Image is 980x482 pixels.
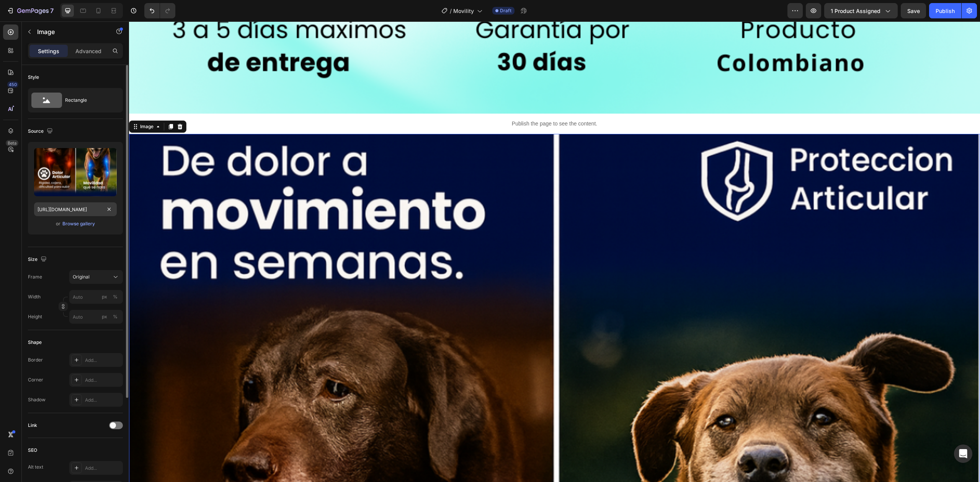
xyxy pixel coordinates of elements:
button: 1 product assigned [824,3,898,18]
div: Undo/Redo [144,3,175,18]
button: px [111,312,120,321]
div: % [113,293,118,300]
p: Advanced [75,47,101,55]
label: Height [28,313,42,320]
div: Add... [85,377,121,384]
label: Width [28,293,41,300]
div: Border [28,357,43,363]
div: Browse gallery [62,220,95,227]
span: Original [73,274,90,280]
button: px [111,292,120,301]
div: 450 [7,81,18,88]
button: % [100,312,109,321]
span: Movility [453,7,474,15]
div: Size [28,254,48,265]
div: Add... [85,357,121,364]
div: Source [28,126,54,137]
button: 7 [3,3,57,18]
p: 7 [50,6,54,15]
button: Original [69,270,123,284]
span: or [56,219,60,228]
label: Frame [28,274,42,280]
div: % [113,313,118,320]
button: Save [901,3,926,18]
div: px [102,313,107,320]
div: Alt text [28,464,43,471]
div: Add... [85,397,121,404]
div: Shape [28,339,42,346]
button: % [100,292,109,301]
span: / [450,7,452,15]
div: Open Intercom Messenger [954,445,972,463]
p: Image [37,27,102,36]
div: Link [28,422,37,429]
div: Corner [28,376,43,383]
div: Beta [6,140,18,146]
input: px% [69,310,123,324]
div: Rectangle [65,91,112,109]
div: Add... [85,465,121,472]
div: px [102,293,107,300]
img: preview-image [34,148,117,196]
span: Draft [500,7,511,14]
div: Publish [936,7,955,15]
p: Settings [38,47,59,55]
button: Publish [929,3,961,18]
button: Browse gallery [62,220,95,228]
div: Shadow [28,396,46,403]
div: Style [28,74,39,81]
span: 1 product assigned [831,7,880,15]
span: Save [907,8,920,14]
input: https://example.com/image.jpg [34,202,117,216]
div: SEO [28,447,37,454]
input: px% [69,290,123,304]
iframe: Design area [129,21,980,482]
